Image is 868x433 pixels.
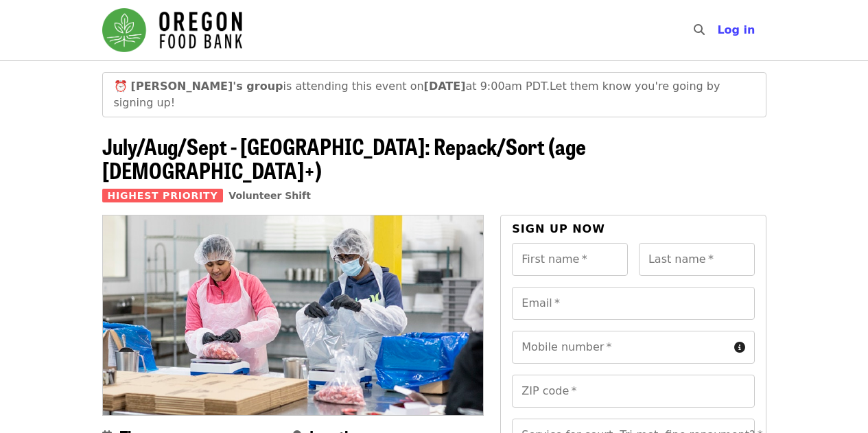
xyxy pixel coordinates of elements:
[512,375,754,408] input: ZIP code
[706,16,766,44] button: Log in
[424,80,466,93] strong: [DATE]
[713,14,724,47] input: Search
[131,80,550,93] span: is attending this event on at 9:00am PDT.
[512,222,605,235] span: Sign up now
[512,287,754,320] input: Email
[228,190,311,201] a: Volunteer Shift
[102,130,586,186] span: July/Aug/Sept - [GEOGRAPHIC_DATA]: Repack/Sort (age [DEMOGRAPHIC_DATA]+)
[694,23,705,36] i: search icon
[103,215,484,414] img: July/Aug/Sept - Beaverton: Repack/Sort (age 10+) organized by Oregon Food Bank
[512,331,728,364] input: Mobile number
[639,243,755,276] input: Last name
[131,80,283,93] strong: [PERSON_NAME]'s group
[102,8,242,52] img: Oregon Food Bank - Home
[512,243,628,276] input: First name
[734,341,745,354] i: circle-info icon
[102,189,224,202] span: Highest Priority
[114,80,128,93] span: clock emoji
[717,23,755,36] span: Log in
